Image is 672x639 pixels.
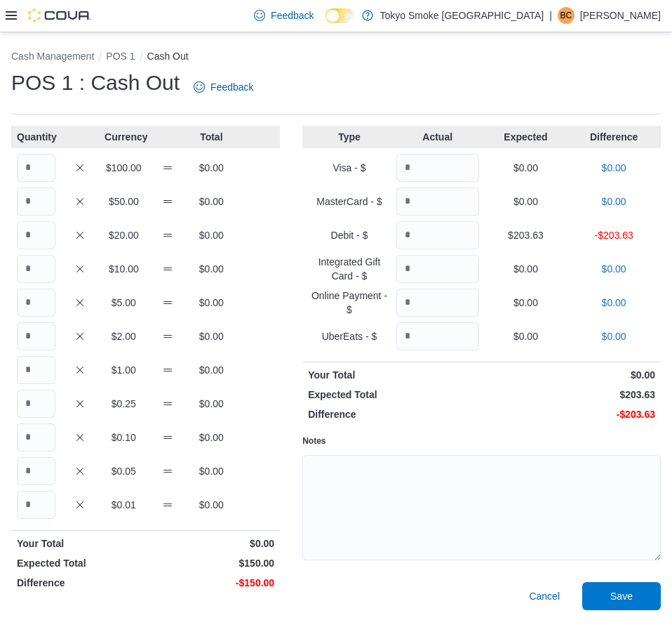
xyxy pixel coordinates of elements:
[192,329,231,343] p: $0.00
[188,73,259,101] a: Feedback
[17,390,55,418] input: Quantity
[17,187,55,216] input: Quantity
[17,457,55,485] input: Quantity
[572,195,655,209] p: $0.00
[11,49,661,66] nav: An example of EuiBreadcrumbs
[572,228,655,242] p: -$203.63
[485,161,567,175] p: $0.00
[396,322,479,350] input: Quantity
[396,154,479,182] input: Quantity
[105,228,143,242] p: $20.00
[105,130,143,144] p: Currency
[485,195,567,209] p: $0.00
[572,262,655,276] p: $0.00
[396,289,479,317] input: Quantity
[192,161,231,175] p: $0.00
[105,498,143,512] p: $0.01
[105,397,143,411] p: $0.25
[17,154,55,182] input: Quantity
[17,130,55,144] p: Quantity
[325,8,355,23] input: Dark Mode
[192,397,231,411] p: $0.00
[192,262,231,276] p: $0.00
[105,329,143,343] p: $2.00
[549,7,552,24] p: |
[308,407,478,421] p: Difference
[149,536,275,551] p: $0.00
[210,80,253,94] span: Feedback
[308,130,391,144] p: Type
[11,51,94,62] button: Cash Management
[308,329,391,343] p: UberEats - $
[485,407,655,421] p: -$203.63
[523,582,565,610] button: Cancel
[485,296,567,310] p: $0.00
[582,582,661,610] button: Save
[17,322,55,350] input: Quantity
[105,296,143,310] p: $5.00
[529,589,560,603] span: Cancel
[17,556,143,570] p: Expected Total
[17,423,55,452] input: Quantity
[325,23,326,24] span: Dark Mode
[308,368,478,382] p: Your Total
[308,289,391,317] p: Online Payment - $
[192,498,231,512] p: $0.00
[396,187,479,216] input: Quantity
[396,130,479,144] p: Actual
[192,195,231,209] p: $0.00
[485,329,567,343] p: $0.00
[572,130,655,144] p: Difference
[105,363,143,377] p: $1.00
[105,195,143,209] p: $50.00
[17,576,143,590] p: Difference
[192,430,231,444] p: $0.00
[308,388,478,402] p: Expected Total
[396,255,479,283] input: Quantity
[485,262,567,276] p: $0.00
[106,51,135,62] button: POS 1
[485,368,655,382] p: $0.00
[572,296,655,310] p: $0.00
[248,1,319,29] a: Feedback
[572,161,655,175] p: $0.00
[580,7,661,24] p: [PERSON_NAME]
[560,7,572,24] span: BC
[192,228,231,242] p: $0.00
[105,262,143,276] p: $10.00
[17,356,55,384] input: Quantity
[192,296,231,310] p: $0.00
[149,556,275,570] p: $150.00
[17,289,55,317] input: Quantity
[147,51,189,62] button: Cash Out
[17,491,55,519] input: Quantity
[28,8,91,22] img: Cova
[105,464,143,478] p: $0.05
[610,589,633,603] span: Save
[558,7,574,24] div: Brandon Callaway
[485,228,567,242] p: $203.63
[17,255,55,283] input: Quantity
[302,435,325,447] label: Notes
[17,536,143,551] p: Your Total
[105,430,143,444] p: $0.10
[192,464,231,478] p: $0.00
[271,8,314,22] span: Feedback
[192,363,231,377] p: $0.00
[308,228,391,242] p: Debit - $
[308,195,391,209] p: MasterCard - $
[192,130,231,144] p: Total
[17,221,55,249] input: Quantity
[485,388,655,402] p: $203.63
[308,161,391,175] p: Visa - $
[380,7,544,24] p: Tokyo Smoke [GEOGRAPHIC_DATA]
[308,255,391,283] p: Integrated Gift Card - $
[396,221,479,249] input: Quantity
[11,69,180,97] h1: POS 1 : Cash Out
[572,329,655,343] p: $0.00
[105,161,143,175] p: $100.00
[485,130,567,144] p: Expected
[149,576,275,590] p: -$150.00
